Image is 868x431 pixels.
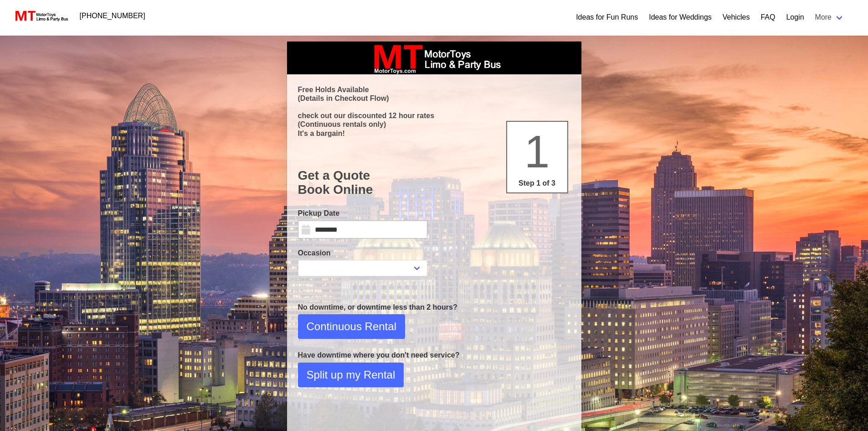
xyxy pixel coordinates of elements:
[298,302,570,313] p: No downtime, or downtime less than 2 hours?
[13,10,69,22] img: MotorToys Logo
[810,8,850,26] a: More
[298,314,405,339] button: Continuous Rental
[298,120,570,129] p: (Continuous rentals only)
[298,129,570,138] p: It's a bargain!
[298,363,404,387] button: Split up my Rental
[524,126,550,177] span: 1
[366,42,503,74] img: box_logo_brand.jpeg
[760,12,775,23] a: FAQ
[576,12,638,23] a: Ideas for Fun Runs
[298,85,570,94] p: Free Holds Available
[298,111,570,120] p: check out our discounted 12 hour rates
[649,12,712,23] a: Ideas for Weddings
[298,248,427,259] label: Occasion
[307,318,396,335] span: Continuous Rental
[786,12,804,23] a: Login
[511,178,564,189] p: Step 1 of 3
[298,168,570,197] h1: Get a Quote Book Online
[723,12,750,23] a: Vehicles
[298,350,570,361] p: Have downtime where you don't need service?
[307,367,395,383] span: Split up my Rental
[74,7,151,25] a: [PHONE_NUMBER]
[298,94,570,103] p: (Details in Checkout Flow)
[298,208,427,219] label: Pickup Date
